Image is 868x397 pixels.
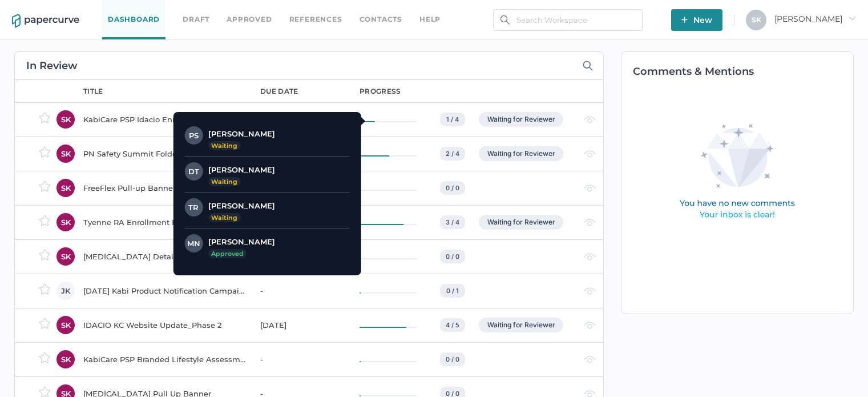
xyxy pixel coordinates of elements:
p: Waiting [211,213,237,222]
a: References [289,13,342,26]
img: eye-light-gray.b6d092a5.svg [584,322,596,329]
p: Waiting [211,141,237,150]
img: comments-empty-state.0193fcf7.svg [655,115,819,230]
div: 0 / 0 [440,250,465,263]
div: progress [360,86,401,97]
div: Waiting for Reviewer [479,318,563,332]
div: 2 / 4 [440,147,465,161]
img: eye-light-gray.b6d092a5.svg [584,287,596,295]
div: [DATE] [260,318,346,332]
img: star-inactive.70f2008a.svg [39,215,51,226]
div: SK [56,145,75,163]
div: JK [56,282,75,300]
div: FreeFlex Pull-up Banner [83,181,247,195]
div: Tyenne RA Enrollment Form [83,215,247,229]
img: eye-light-gray.b6d092a5.svg [584,185,596,192]
div: [DATE] Kabi Product Notification Campaign report [83,284,247,298]
div: SK [56,110,75,129]
div: Waiting for Reviewer [479,146,563,161]
div: SK [56,179,75,197]
div: help [419,13,441,26]
img: eye-light-gray.b6d092a5.svg [584,253,596,260]
img: eye-light-gray.b6d092a5.svg [584,150,596,158]
div: TR [184,198,203,216]
img: search-icon-expand.c6106642.svg [583,61,593,71]
img: eye-light-gray.b6d092a5.svg [584,116,596,123]
img: star-inactive.70f2008a.svg [39,112,51,123]
td: - [249,274,348,308]
div: title [83,86,103,97]
img: star-inactive.70f2008a.svg [39,249,51,260]
div: PN Safety Summit Folder [83,147,247,161]
img: star-inactive.70f2008a.svg [39,283,51,295]
span: New [681,9,712,31]
img: star-inactive.70f2008a.svg [39,318,51,329]
div: KabiCare PSP Branded Lifestyle Assessment Forms - DLQI [83,352,247,366]
button: New [671,9,722,31]
div: 0 / 0 [440,181,465,195]
div: 0 / 0 [440,352,465,366]
span: [PERSON_NAME] [774,14,856,24]
img: star-inactive.70f2008a.svg [39,181,51,192]
div: due date [260,86,298,97]
span: S K [752,15,761,24]
p: Waiting [211,177,237,186]
h2: Comments & Mentions [633,66,853,77]
div: KabiCare PSP Idacio Enrolment Form - Rheumatology (All Indications) [83,113,247,126]
h2: In Review [26,61,78,71]
a: Contacts [360,13,402,26]
div: Waiting for Reviewer [479,112,563,127]
input: Search Workspace [493,9,643,31]
div: SK [56,213,75,231]
div: DT [184,162,203,181]
img: papercurve-logo-colour.7244d18c.svg [12,14,79,28]
td: - [249,342,348,376]
div: IDACIO KC Website Update_Phase 2 [83,318,247,332]
div: 0 / 1 [440,284,465,298]
img: eye-light-gray.b6d092a5.svg [584,356,596,363]
img: plus-white.e19ec114.svg [681,17,688,23]
img: eye-light-gray.b6d092a5.svg [584,219,596,226]
div: 3 / 4 [440,215,465,229]
div: MN [184,234,203,252]
div: PS [184,126,203,145]
i: arrow_right [848,14,856,22]
div: SK [56,247,75,266]
a: Approved [227,13,272,26]
div: SK [56,350,75,368]
p: Approved [208,249,246,258]
div: Waiting for Reviewer [479,215,563,230]
div: SK [56,316,75,334]
img: search.bf03fe8b.svg [500,15,510,25]
a: Draft [183,13,209,26]
img: star-inactive.70f2008a.svg [39,146,51,158]
div: [MEDICAL_DATA] Detail Aid - 8 Pager [83,250,247,263]
div: 1 / 4 [440,113,465,126]
div: 4 / 5 [440,318,465,332]
img: star-inactive.70f2008a.svg [39,352,51,363]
